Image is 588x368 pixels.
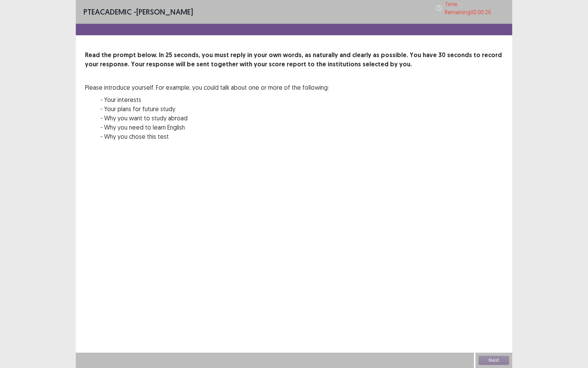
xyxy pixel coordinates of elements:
p: - [PERSON_NAME] [83,6,193,18]
p: - Your interests [100,95,329,104]
p: - Your plans for future study [100,104,329,113]
p: - Why you want to study abroad [100,113,329,123]
p: Read the prompt below. In 25 seconds, you must reply in your own words, as naturally and clearly ... [85,51,503,69]
p: Please introduce yourself. For example, you could talk about one or more of the following: [85,83,329,92]
span: PTE academic [83,7,132,16]
p: - Why you chose this test [100,132,329,141]
p: - Why you need to learn English [100,123,329,132]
